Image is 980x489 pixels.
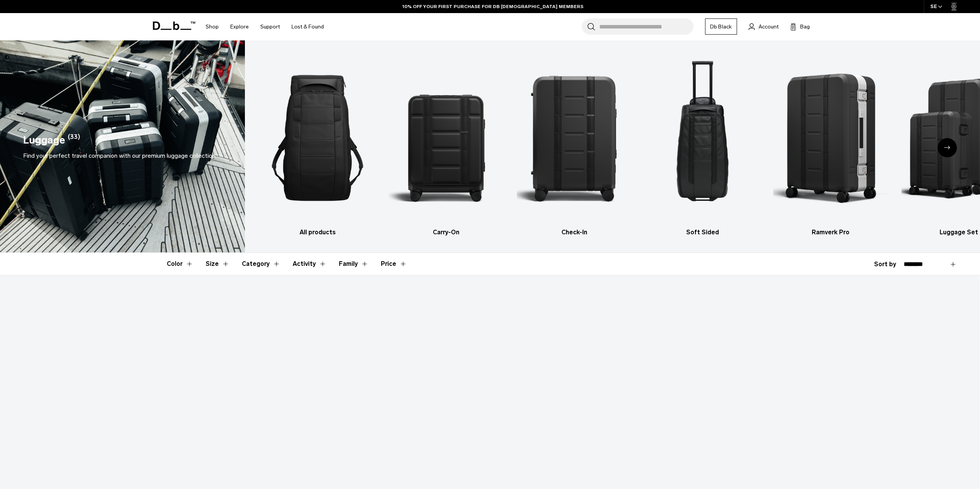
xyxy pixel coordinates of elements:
li: 2 / 6 [389,52,503,237]
a: Lost & Found [291,13,324,40]
button: Toggle Filter [206,253,230,275]
span: Account [759,23,779,31]
a: Db Black [705,18,737,35]
li: 3 / 6 [517,52,632,237]
img: Db [773,52,888,224]
h3: Carry-On [389,228,503,237]
a: Support [260,13,280,40]
button: Toggle Filter [339,253,369,275]
a: Account [749,22,779,31]
h3: Check-In [517,228,632,237]
span: Find your perfect travel companion with our premium luggage collection. [23,152,216,159]
span: Bag [800,23,810,31]
h3: Soft Sided [645,228,760,237]
h3: Ramverk Pro [773,228,888,237]
a: Db Soft Sided [645,52,760,237]
button: Toggle Price [381,253,407,275]
h3: All products [260,228,375,237]
button: Toggle Filter [167,253,193,275]
span: (33) [68,132,80,148]
a: Db All products [260,52,375,237]
a: Db Carry-On [389,52,503,237]
li: 5 / 6 [773,52,888,237]
div: Next slide [938,138,957,157]
img: Db [517,52,632,224]
button: Toggle Filter [242,253,280,275]
a: Db Ramverk Pro [773,52,888,237]
h1: Luggage [23,132,65,148]
li: 4 / 6 [645,52,760,237]
button: Toggle Filter [293,253,327,275]
a: Shop [206,13,219,40]
img: Db [645,52,760,224]
img: Db [389,52,503,224]
a: Explore [230,13,249,40]
button: Bag [790,22,810,31]
li: 1 / 6 [260,52,375,237]
a: Db Check-In [517,52,632,237]
nav: Main Navigation [200,13,330,40]
img: Db [260,52,375,224]
a: 10% OFF YOUR FIRST PURCHASE FOR DB [DEMOGRAPHIC_DATA] MEMBERS [402,3,583,10]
